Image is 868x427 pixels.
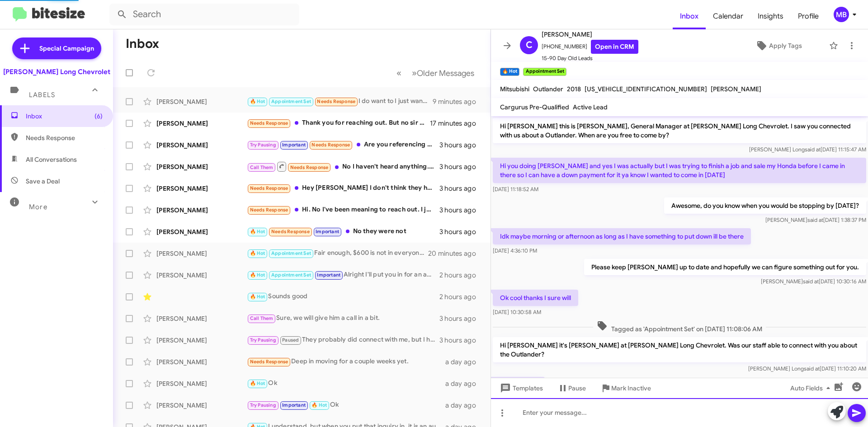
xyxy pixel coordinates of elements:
[26,177,60,186] span: Save a Deal
[573,103,608,111] span: Active Lead
[568,380,586,396] span: Pause
[673,3,706,29] a: Inbox
[491,380,550,396] button: Templates
[826,7,858,22] button: MB
[493,309,541,315] span: [DATE] 10:30:58 AM
[834,7,849,22] div: MB
[3,67,110,76] div: [PERSON_NAME] Long Chevrolet
[493,377,545,393] p: No what's up
[412,67,417,79] span: »
[94,112,103,121] span: (6)
[761,278,866,285] span: [PERSON_NAME] [DATE] 10:30:16 AM
[523,68,566,76] small: Appointment Set
[156,184,247,193] div: [PERSON_NAME]
[500,68,519,76] small: 🔥 Hot
[749,146,866,153] span: [PERSON_NAME] Long [DATE] 11:15:47 AM
[250,229,265,235] span: 🔥 Hot
[282,142,306,148] span: Important
[156,336,247,345] div: [PERSON_NAME]
[290,164,329,170] span: Needs Response
[429,249,483,258] div: 20 minutes ago
[250,99,265,104] span: 🔥 Hot
[396,67,401,79] span: «
[593,320,766,333] span: Tagged as 'Appointment Set' on [DATE] 11:08:06 AM
[500,85,529,93] span: Mitsubishi
[29,203,47,211] span: More
[109,4,299,25] input: Search
[493,186,538,192] span: [DATE] 11:18:52 AM
[39,44,94,53] span: Special Campaign
[247,226,439,237] div: No they were not
[250,380,265,386] span: 🔥 Hot
[406,64,480,82] button: Next
[250,315,274,321] span: Call Them
[433,97,483,106] div: 9 minutes ago
[417,68,474,78] span: Older Messages
[526,38,533,52] span: C
[247,205,439,215] div: Hi. No I've been meaning to reach out. I just been busy
[805,146,821,153] span: said at
[445,401,483,410] div: a day ago
[156,162,247,171] div: [PERSON_NAME]
[156,314,247,323] div: [PERSON_NAME]
[804,365,820,372] span: said at
[591,40,638,54] a: Open in CRM
[445,357,483,366] div: a day ago
[732,38,825,54] button: Apply Tags
[317,272,340,278] span: Important
[156,119,247,128] div: [PERSON_NAME]
[156,141,247,150] div: [PERSON_NAME]
[750,3,791,29] a: Insights
[664,197,866,214] p: Awesome, do you know when you would be stopping by [DATE]?
[250,142,276,148] span: Try Pausing
[271,229,310,235] span: Needs Response
[439,271,483,280] div: 2 hours ago
[282,402,306,408] span: Important
[250,207,288,213] span: Needs Response
[791,3,826,29] a: Profile
[26,155,77,164] span: All Conversations
[533,85,563,93] span: Outlander
[807,216,823,223] span: said at
[765,216,866,223] span: [PERSON_NAME] [DATE] 1:38:37 PM
[550,380,593,396] button: Pause
[439,314,483,323] div: 3 hours ago
[247,96,433,107] div: I do want to I just wanna how much do I have to put down on a car under 10 grand
[12,38,101,59] a: Special Campaign
[439,227,483,236] div: 3 hours ago
[247,378,445,389] div: Ok
[247,335,439,345] div: They probably did connect with me, but I have a lot going on. I'm going out of town [DATE] for ab...
[500,103,569,111] span: Cargurus Pre-Qualified
[493,290,578,306] p: Ok cool thanks I sure will
[790,380,834,396] span: Auto Fields
[250,337,276,343] span: Try Pausing
[311,142,350,148] span: Needs Response
[542,40,638,54] span: [PHONE_NUMBER]
[271,250,311,256] span: Appointment Set
[26,112,103,121] span: Inbox
[156,249,247,258] div: [PERSON_NAME]
[611,380,651,396] span: Mark Inactive
[271,272,311,278] span: Appointment Set
[584,259,866,275] p: Please keep [PERSON_NAME] up to date and hopefully we can figure something out for you.
[585,85,707,93] span: [US_VEHICLE_IDENTIFICATION_NUMBER]
[439,292,483,301] div: 2 hours ago
[783,380,841,396] button: Auto Fields
[247,248,429,258] div: Fair enough, $600 is not in everyone's budget. If there is anything else we could do let us know.
[392,64,480,82] nav: Page navigation example
[567,85,581,93] span: 2018
[247,357,445,367] div: Deep in moving for a couple weeks yet.
[769,38,802,54] span: Apply Tags
[711,85,761,93] span: [PERSON_NAME]
[542,29,638,40] span: [PERSON_NAME]
[247,400,445,410] div: Ok
[748,365,866,372] span: [PERSON_NAME] Long [DATE] 11:10:20 AM
[156,379,247,388] div: [PERSON_NAME]
[316,229,339,235] span: Important
[445,379,483,388] div: a day ago
[250,120,288,126] span: Needs Response
[250,272,265,278] span: 🔥 Hot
